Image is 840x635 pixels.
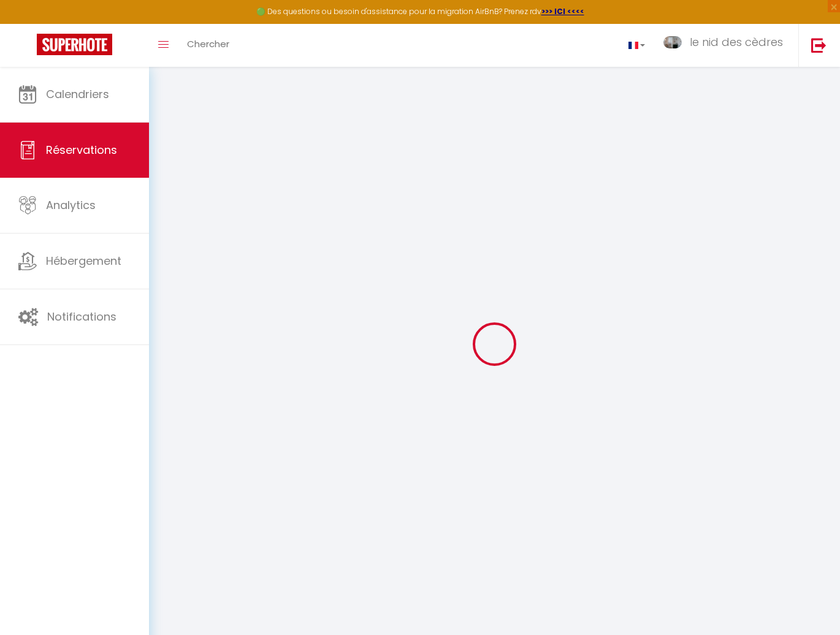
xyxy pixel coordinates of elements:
[46,253,121,268] span: Hébergement
[47,309,116,324] span: Notifications
[178,24,239,67] a: Chercher
[46,197,96,213] span: Analytics
[46,86,109,102] span: Calendriers
[187,37,229,50] span: Chercher
[663,36,682,48] img: ...
[46,142,117,158] span: Réservations
[541,6,584,17] a: >>> ICI <<<<
[690,34,783,50] span: le nid des cèdres
[654,24,798,67] a: ... le nid des cèdres
[811,37,827,53] img: logout
[37,34,112,55] img: Super Booking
